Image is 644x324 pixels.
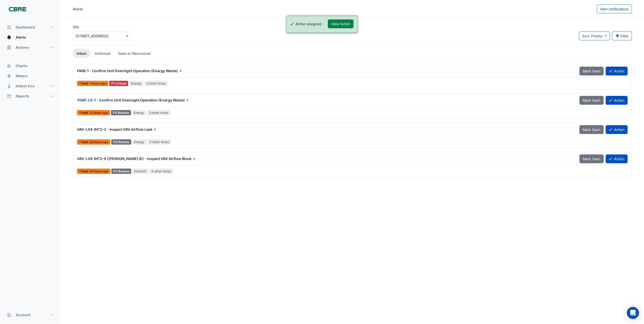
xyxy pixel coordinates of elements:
[600,7,629,11] span: Alert notifications
[4,61,57,71] button: Charts
[627,307,639,319] div: Open Intercom Messenger
[166,68,183,73] span: Waste)
[173,98,190,103] span: Waste)
[4,310,57,320] button: Account
[4,32,57,42] button: Alerts
[4,71,57,81] button: Meters
[132,169,149,174] span: Comfort
[73,49,91,58] a: Inbox
[7,25,12,30] app-icon: Dashboard
[582,34,603,38] span: Sort: Priority
[16,63,27,68] span: Charts
[81,141,89,144] span: Fault
[16,35,26,40] span: Alerts
[77,98,172,102] span: TOAF-L5-1 - Confirm Unit Overnight Operation (Energy
[149,169,173,174] span: 5 other times
[89,82,106,85] span: Tue 23-Sep-2025 03:51 AEST
[77,156,181,161] span: VAV-L04-INT2-6 ([PERSON_NAME] IE) - Inspect VAV Airflow
[296,21,322,26] div: Action assigned
[583,127,600,132] span: Mark Seen
[16,94,29,99] span: Reports
[7,45,12,50] app-icon: Actions
[583,69,600,73] span: Mark Seen
[81,170,89,173] span: Fault
[16,84,35,89] span: Indoor Env
[579,32,610,40] button: Sort: Priority
[77,69,165,73] span: HWB-1 - Confirm Unit Overnight Operation (Energy
[73,24,79,30] label: Site
[89,111,108,115] span: Mon 22-Sep-2025 22:06 AEST
[606,96,628,105] button: Action
[4,81,57,91] button: Indoor Env
[89,169,108,173] span: Mon 22-Sep-2025 11:21 AEST
[16,312,30,317] span: Account
[16,45,29,50] span: Actions
[132,139,147,145] span: Energy
[7,63,12,68] app-icon: Charts
[583,98,600,102] span: Mark Seen
[7,35,12,40] app-icon: Alerts
[579,154,604,163] button: Mark Seen
[111,139,131,145] div: P3 Routine
[606,154,628,163] button: Action
[111,169,131,174] div: P3 Routine
[579,67,604,75] button: Mark Seen
[147,110,171,115] span: 2 other times
[73,6,83,12] div: Alerts
[114,49,155,58] a: Seen or Recovered
[6,4,29,14] img: Company Logo
[579,96,604,105] button: Mark Seen
[111,110,131,115] div: P3 Routine
[129,81,144,86] span: Energy
[81,82,89,85] span: Fault
[579,125,604,134] button: Mark Seen
[77,127,144,131] span: VAV-L04-INT2-2 - Inspect VAV Airflow
[4,42,57,52] button: Actions
[7,94,12,99] app-icon: Reports
[583,157,600,161] span: Mark Seen
[132,110,146,115] span: Energy
[7,84,12,89] app-icon: Indoor Env
[144,81,168,86] span: 2 other times
[606,67,628,75] button: Action
[4,22,57,32] button: Dashboard
[81,111,89,114] span: Fault
[89,140,108,144] span: Mon 22-Sep-2025 11:36 AEST
[16,73,28,78] span: Meters
[91,49,114,58] a: Actioned
[109,81,128,86] div: P1 Critical
[328,19,354,28] button: View Action
[16,25,35,30] span: Dashboard
[612,32,632,40] button: Filter
[597,5,632,13] button: Alert notifications
[182,156,197,161] span: Block
[147,139,171,145] span: 3 other times
[144,127,157,132] span: Leak
[7,73,12,78] app-icon: Meters
[4,91,57,101] button: Reports
[606,125,628,134] button: Action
